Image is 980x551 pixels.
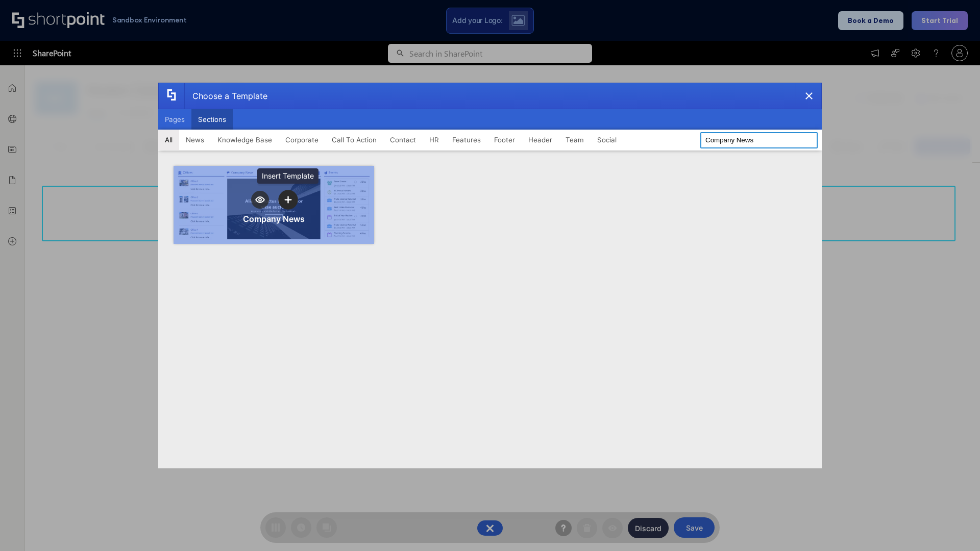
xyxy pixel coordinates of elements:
[325,130,383,150] button: Call To Action
[487,130,522,150] button: Footer
[184,83,267,109] div: Choose a Template
[179,130,211,150] button: News
[383,130,423,150] button: Contact
[158,130,179,150] button: All
[423,130,446,150] button: HR
[591,130,623,150] button: Social
[211,130,279,150] button: Knowledge Base
[446,130,487,150] button: Features
[158,83,822,468] div: template selector
[700,132,818,148] input: Search
[559,130,591,150] button: Team
[279,130,325,150] button: Corporate
[191,109,233,130] button: Sections
[158,109,191,130] button: Pages
[929,502,980,551] iframe: Chat Widget
[243,214,305,224] div: Company News
[522,130,559,150] button: Header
